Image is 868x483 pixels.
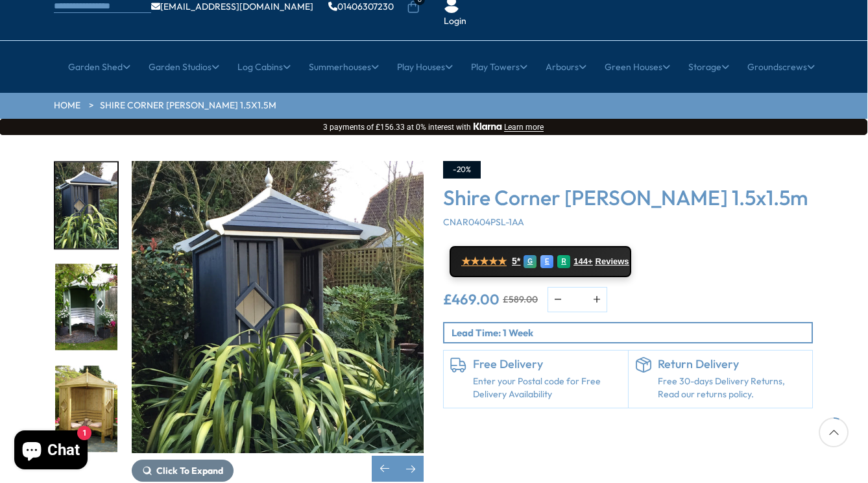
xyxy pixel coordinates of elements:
div: G [524,255,536,268]
div: 7 / 14 [54,364,119,453]
img: CornerArbour_1ef1c273-0399-4877-a335-24417316467d_200x200.jpg [55,365,117,452]
a: [EMAIL_ADDRESS][DOMAIN_NAME] [151,2,313,11]
inbox-online-store-chat: Shopify online store chat [10,430,91,473]
div: R [557,255,570,268]
a: Login [444,15,466,28]
div: Next slide [398,456,424,482]
h3: Shire Corner [PERSON_NAME] 1.5x1.5m [443,185,813,210]
a: Arbours [546,51,586,83]
a: Play Towers [471,51,527,83]
a: Shire Corner [PERSON_NAME] 1.5x1.5m [100,99,276,112]
a: Play Houses [397,51,453,83]
ins: £469.00 [443,292,500,306]
img: Shire Corner Arbour 1.5x1.5m - Best Shed [132,161,424,453]
span: ★★★★★ [461,255,507,267]
div: 6 / 14 [54,263,119,352]
a: Enter your Postal code for Free Delivery Availability [473,375,621,401]
a: 0 [407,1,420,14]
h6: Free Delivery [473,357,621,371]
div: 5 / 14 [132,161,424,482]
div: Previous slide [372,456,398,482]
p: Lead Time: 1 Week [452,326,812,340]
img: CornerArbour_6_84fe0f49-0820-477c-9282-6f4f68c05e2c_200x200.jpg [55,162,117,249]
a: Garden Shed [68,51,130,83]
a: Garden Studios [149,51,219,83]
span: Reviews [596,256,629,267]
span: Click To Expand [156,465,223,477]
div: E [540,255,553,268]
img: CornerArbour_7_3ee9eac6-8220-4793-922a-41a6a2e9254c_200x200.jpg [55,264,117,351]
a: HOME [54,99,80,112]
a: Groundscrews [747,51,815,83]
a: Green Houses [605,51,670,83]
p: Free 30-days Delivery Returns, Read our returns policy. [658,375,806,401]
span: 144+ [573,256,592,267]
del: £589.00 [503,295,538,304]
button: Click To Expand [132,460,234,482]
div: -20% [443,161,481,179]
a: 01406307230 [328,2,394,11]
div: 5 / 14 [54,161,119,250]
a: Summerhouses [309,51,379,83]
a: Log Cabins [237,51,291,83]
a: ★★★★★ 5* G E R 144+ Reviews [450,246,631,277]
span: CNAR0404PSL-1AA [443,216,524,228]
h6: Return Delivery [658,357,806,371]
a: Storage [688,51,729,83]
